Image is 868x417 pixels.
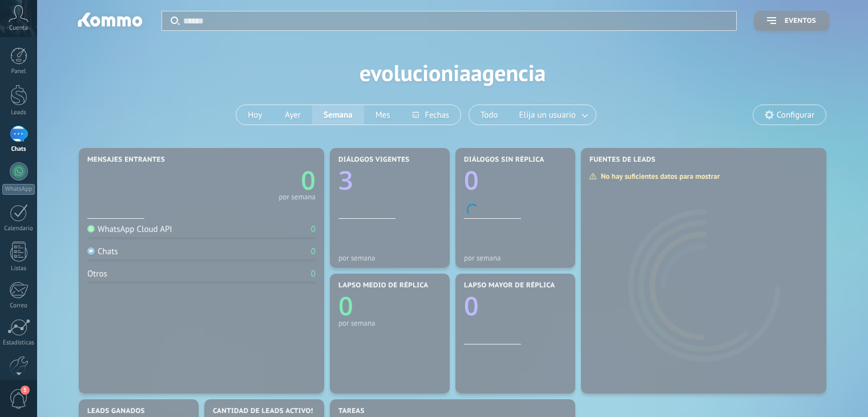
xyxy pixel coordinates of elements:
div: Correo [2,302,35,310]
div: Leads [2,109,35,117]
div: Panel [2,68,35,75]
div: Estadísticas [2,339,35,347]
div: WhatsApp [2,184,35,195]
span: 5 [21,386,30,395]
div: Listas [2,265,35,272]
div: Calendario [2,225,35,232]
span: Cuenta [9,25,28,32]
div: Chats [2,146,35,153]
